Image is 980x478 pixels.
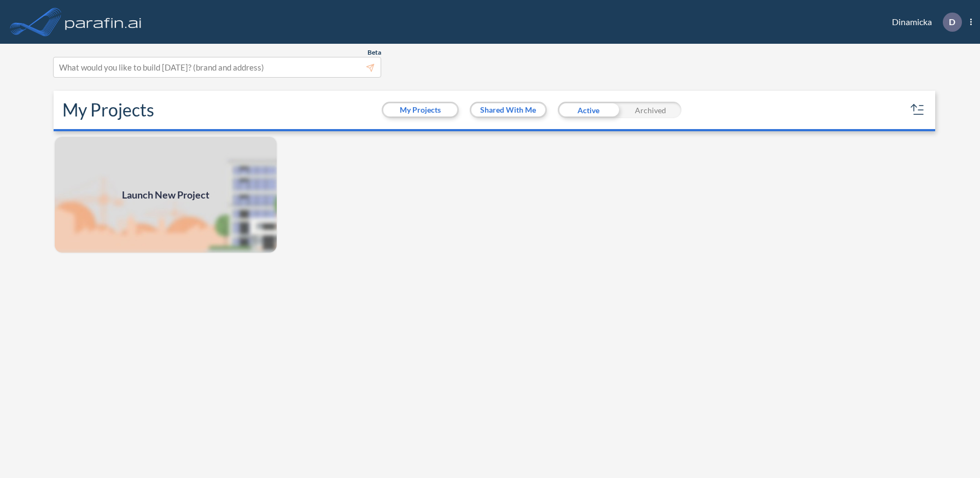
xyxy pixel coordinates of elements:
h2: My Projects [62,100,154,120]
div: Dinamicka [876,13,972,32]
button: Shared With Me [471,103,545,116]
p: D [949,17,955,27]
div: Active [558,102,620,118]
span: Launch New Project [122,188,209,202]
img: logo [63,11,144,33]
img: add [54,136,278,254]
button: sort [909,101,926,119]
button: My Projects [383,103,457,116]
a: Launch New Project [54,136,278,254]
span: Beta [367,48,381,57]
div: Archived [620,102,681,118]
